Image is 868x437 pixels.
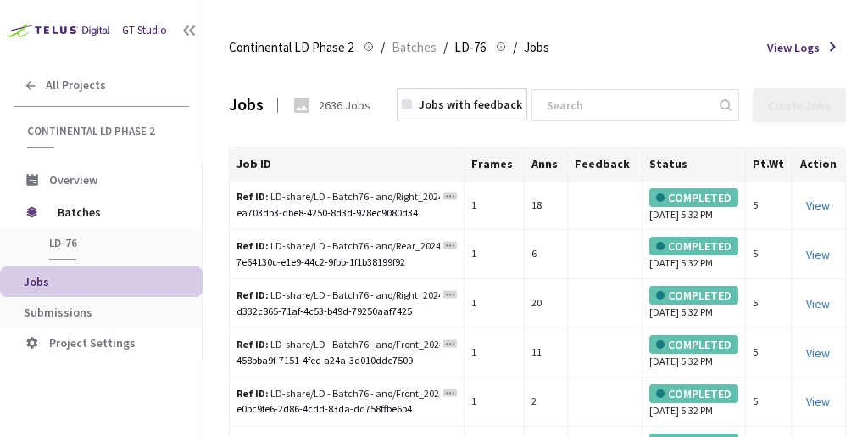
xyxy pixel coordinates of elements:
div: [DATE] 5:32 PM [649,188,738,223]
div: COMPLETED [649,384,738,403]
span: LD-76 [49,236,175,250]
div: [DATE] 5:32 PM [649,384,738,419]
span: Jobs [524,37,549,58]
td: 1 [465,279,525,328]
td: 5 [746,182,792,231]
div: [DATE] 5:32 PM [649,335,738,370]
a: Batches [388,37,440,56]
td: 6 [525,230,569,279]
li: / [381,37,385,58]
b: Ref ID: [236,387,269,400]
td: 2 [525,378,569,427]
div: LD-share/LD - Batch76 - ano/Right_20240717_1515_Pa_sony_Day_sunny_LD_Hightway_H14_172119833125000... [236,189,440,205]
td: 5 [746,279,792,328]
div: GT Studio [122,23,167,39]
input: Search [537,90,717,120]
div: LD-share/LD - Batch76 - ano/Front_20240717_1515_Pa_sony_Day_sunny_LD_Hightway_H14_172119848125000... [236,386,440,402]
th: Job ID [230,148,465,182]
td: 1 [465,378,525,427]
th: Frames [465,148,525,182]
div: d332c865-71af-4c53-b49d-79250aaf7425 [236,304,457,320]
td: 1 [465,328,525,378]
div: e0bc9fe6-2d86-4cdd-83da-dd758ffbe6b4 [236,401,457,417]
span: Submissions [24,305,92,320]
div: LD-share/LD - Batch76 - ano/Rear_20240717_1515_Pa_sony_Day_sunny_LD_Hightway_H14_1721198451250000... [236,238,440,255]
td: 5 [746,328,792,378]
span: Batches [392,37,437,58]
div: COMPLETED [649,237,738,255]
td: 5 [746,230,792,279]
a: View [806,345,830,361]
a: View [806,296,830,311]
td: 18 [525,182,569,231]
a: View [806,394,830,409]
span: Jobs [24,274,49,289]
td: 11 [525,328,569,378]
b: Ref ID: [236,338,269,350]
span: Continental LD Phase 2 [27,124,179,138]
span: Batches [58,195,174,229]
div: LD-share/LD - Batch76 - ano/Front_20240717_1515_Pa_sony_Day_sunny_LD_Hightway_H14_172119833875000... [236,337,440,353]
div: Jobs [229,92,264,117]
th: Status [643,148,746,182]
td: 1 [465,230,525,279]
b: Ref ID: [236,289,269,301]
div: 2636 Jobs [319,97,370,114]
span: View Logs [767,39,820,56]
td: 5 [746,378,792,427]
div: Jobs with feedback [419,96,522,113]
span: All Projects [46,78,106,92]
span: Overview [49,172,97,188]
div: 7e64130c-e1e9-44c2-9fbb-1f1b38199f92 [236,255,457,271]
span: LD-76 [454,37,486,58]
div: [DATE] 5:32 PM [649,237,738,272]
th: Anns [525,148,569,182]
td: 1 [465,182,525,231]
div: LD-share/LD - Batch76 - ano/Right_20240717_1515_Pa_sony_Day_sunny_LD_Hightway_H14_172119690875000... [236,288,440,304]
th: Feedback [568,148,642,182]
span: Continental LD Phase 2 [229,37,353,58]
div: [DATE] 5:32 PM [649,286,738,321]
div: 458bba9f-7151-4fec-a24a-3d010dde7509 [236,353,457,369]
span: Project Settings [49,335,136,350]
div: COMPLETED [649,335,738,354]
b: Ref ID: [236,190,269,203]
th: Action [792,148,846,182]
div: ea703db3-dbe8-4250-8d3d-928ec9080d34 [236,205,457,221]
li: / [443,37,448,58]
th: Pt.Wt [746,148,792,182]
div: Create Jobs [768,98,831,112]
div: COMPLETED [649,188,738,207]
a: View [806,247,830,262]
li: / [513,37,517,58]
a: View [806,198,830,213]
td: 20 [525,279,569,328]
div: COMPLETED [649,286,738,305]
b: Ref ID: [236,239,269,252]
